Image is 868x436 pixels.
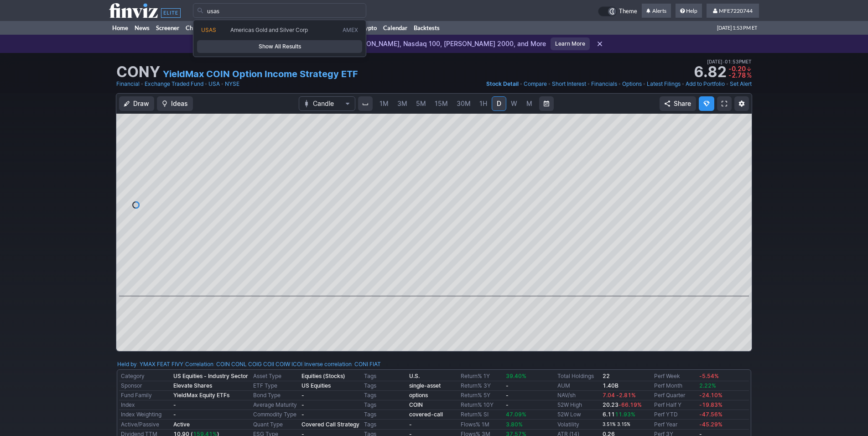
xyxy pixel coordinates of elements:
a: Alerts [642,4,671,18]
b: - [301,401,304,408]
td: Quant Type [251,420,300,430]
input: Search [193,3,366,18]
span: -47.56% [699,411,722,418]
b: US Equities [301,382,331,389]
a: Learn More [551,37,590,50]
b: US Equities - Industry Sector [173,373,248,379]
a: Show All Results [197,40,362,53]
a: Backtests [411,21,443,35]
a: Add to Portfolio [686,79,725,89]
a: USA [208,79,220,89]
button: Chart Settings [734,96,749,111]
p: Evolving the Heatmap: [PERSON_NAME], Nasdaq 100, [PERSON_NAME] 2000, and More [263,39,546,48]
a: Financials [591,79,617,89]
a: NYSE [225,79,239,89]
a: COIN [409,401,423,408]
a: Exchange Traded Fund [145,79,203,89]
span: M [526,100,532,107]
span: 5M [416,100,426,107]
a: News [131,21,153,35]
a: Stock Detail [486,79,519,89]
a: MFE7220744 [707,4,759,18]
span: 3M [397,100,407,107]
a: Fullscreen [717,96,732,111]
b: covered-call [409,411,443,418]
span: USAS [201,26,216,33]
td: Return% 5Y [459,391,504,400]
span: -24.10% [699,392,722,399]
a: Short Interest [552,79,586,89]
td: Perf Half Y [652,400,697,410]
span: • [722,58,725,66]
td: Perf Week [652,372,697,381]
a: Charts [182,21,207,35]
b: - [506,401,509,408]
a: U.S. [409,373,420,379]
span: 1M [379,100,389,107]
span: Theme [619,6,637,16]
b: 22 [603,373,610,379]
span: -2.81% [616,392,636,399]
button: Range [539,96,554,111]
span: Candle [313,99,341,108]
span: 11.93% [615,411,635,418]
a: D [492,96,506,111]
td: Tags [362,400,407,410]
span: Show All Results [201,42,358,51]
a: COIN [216,360,230,369]
td: Return% 3Y [459,381,504,391]
span: Share [674,99,691,108]
td: Bond Type [251,391,300,400]
td: NAV/sh [556,391,601,400]
td: Tags [362,420,407,430]
button: Explore new features [699,96,714,111]
a: options [409,392,428,399]
td: Return% SI [459,410,504,420]
span: • [204,79,208,89]
span: 47.09% [506,411,526,418]
td: Flows% 1M [459,420,504,430]
a: FEAT [157,360,170,369]
span: • [221,79,224,89]
span: • [548,79,551,89]
td: Return% 1Y [459,372,504,381]
div: | : [302,360,381,369]
a: 3M [393,96,411,111]
a: Compare [524,79,547,89]
span: • [726,79,729,89]
td: ETF Type [251,381,300,391]
span: • [140,79,144,89]
a: FIAT [369,360,381,369]
b: 20.23 [603,401,642,408]
a: YieldMax COIN Option Income Strategy ETF [163,68,358,80]
td: Active/Passive [119,420,172,430]
b: Elevate Shares [173,382,212,389]
b: - [506,392,509,399]
span: Latest Filings [647,80,681,87]
a: M [522,96,536,111]
span: MFE7220744 [719,7,753,14]
span: [DATE] 01:53PM ET [707,58,752,66]
a: 30M [452,96,475,111]
a: Latest Filings [647,79,681,89]
button: Ideas [157,96,193,111]
span: 15M [435,100,448,107]
span: • [643,79,646,89]
td: Commodity Type [251,410,300,420]
span: -45.29% [699,421,722,428]
b: - [301,392,304,399]
a: single-asset [409,382,441,389]
td: Tags [362,391,407,400]
td: Total Holdings [556,372,601,381]
button: Share [660,96,696,111]
td: Average Maturity [251,400,300,410]
span: • [618,79,621,89]
td: AUM [556,381,601,391]
button: Draw [119,96,154,111]
small: 3.51% 3.15% [603,422,630,427]
span: 3.80% [506,421,523,428]
h1: CONY [116,65,160,79]
b: Active [173,421,190,428]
